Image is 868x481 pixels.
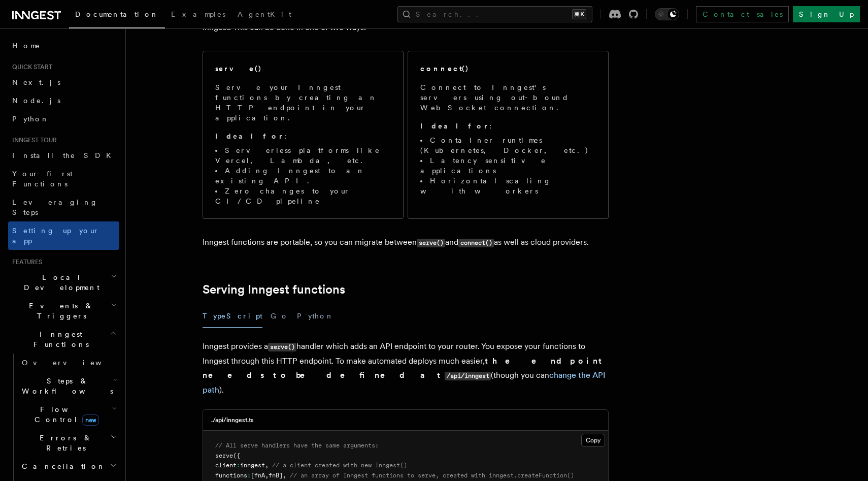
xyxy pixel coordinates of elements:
span: Examples [171,10,225,18]
span: inngest [240,462,265,469]
button: Errors & Retries [18,429,119,457]
li: Zero changes to your CI/CD pipeline [215,186,391,206]
span: Python [12,115,49,123]
h2: connect() [420,63,469,74]
p: : [420,121,596,131]
span: , [265,462,269,469]
a: Sign Up [793,6,860,22]
code: serve() [417,239,445,247]
p: Connect to Inngest's servers using out-bound WebSocket connection. [420,82,596,113]
span: Documentation [75,10,159,18]
span: fnB] [269,472,283,479]
span: Your first Functions [12,170,73,188]
span: Leveraging Steps [12,198,98,216]
strong: Ideal for [215,132,284,140]
a: Your first Functions [8,165,119,193]
span: Home [12,41,41,51]
span: functions [215,472,247,479]
a: Serving Inngest functions [203,282,345,297]
li: Horizontal scaling with workers [420,176,596,196]
li: Serverless platforms like Vercel, Lambda, etc. [215,145,391,166]
button: Copy [581,434,605,447]
a: connect()Connect to Inngest's servers using out-bound WebSocket connection.Ideal for:Container ru... [408,51,609,219]
a: serve()Serve your Inngest functions by creating an HTTP endpoint in your application.Ideal for:Se... [203,51,404,219]
span: Setting up your app [12,227,99,245]
li: Container runtimes (Kubernetes, Docker, etc.) [420,135,596,155]
span: Overview [22,359,126,367]
span: Next.js [12,78,60,86]
span: Events & Triggers [8,301,111,321]
h3: ./api/inngest.ts [211,416,254,424]
button: Flow Controlnew [18,400,119,429]
button: Toggle dark mode [655,8,679,20]
strong: Ideal for [420,122,489,130]
button: Local Development [8,268,119,297]
span: Node.js [12,97,60,105]
span: // an array of Inngest functions to serve, created with inngest.createFunction() [290,472,574,479]
span: Features [8,258,42,266]
button: Go [271,305,289,328]
a: Install the SDK [8,146,119,165]
button: TypeScript [203,305,262,328]
span: Inngest tour [8,136,57,144]
span: Local Development [8,272,111,293]
a: Setting up your app [8,221,119,250]
button: Steps & Workflows [18,372,119,400]
h2: serve() [215,63,262,74]
a: Examples [165,3,231,27]
li: Adding Inngest to an existing API. [215,166,391,186]
span: Inngest Functions [8,329,110,349]
span: : [247,472,251,479]
a: Node.js [8,91,119,110]
span: [fnA [251,472,265,479]
span: serve [215,452,233,459]
code: serve() [268,343,296,351]
span: , [265,472,269,479]
p: Serve your Inngest functions by creating an HTTP endpoint in your application. [215,82,391,123]
a: Contact sales [696,6,789,22]
kbd: ⌘K [572,9,586,19]
p: : [215,131,391,141]
button: Python [297,305,334,328]
p: Inngest functions are portable, so you can migrate between and as well as cloud providers. [203,235,609,250]
span: // a client created with new Inngest() [272,462,407,469]
span: client [215,462,237,469]
span: Quick start [8,63,52,71]
a: Python [8,110,119,128]
span: , [283,472,286,479]
span: Steps & Workflows [18,376,113,396]
span: Install the SDK [12,151,117,159]
button: Search...⌘K [397,6,592,22]
a: Leveraging Steps [8,193,119,221]
a: Home [8,37,119,55]
code: connect() [458,239,494,247]
span: new [82,414,99,426]
span: Errors & Retries [18,433,110,453]
span: AgentKit [238,10,291,18]
a: Documentation [69,3,165,28]
button: Cancellation [18,457,119,475]
button: Inngest Functions [8,325,119,354]
li: Latency sensitive applications [420,155,596,176]
a: Next.js [8,73,119,91]
a: AgentKit [231,3,297,27]
span: // All serve handlers have the same arguments: [215,442,379,449]
span: Cancellation [18,461,106,471]
button: Events & Triggers [8,297,119,325]
a: Overview [18,354,119,372]
span: : [237,462,240,469]
code: /api/inngest [445,372,491,380]
p: Inngest provides a handler which adds an API endpoint to your router. You expose your functions t... [203,339,609,397]
span: ({ [233,452,240,459]
span: Flow Control [18,404,112,425]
